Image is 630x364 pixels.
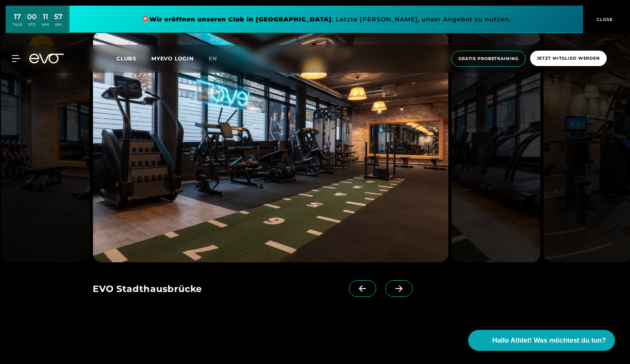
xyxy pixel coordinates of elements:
a: Gratis Probetraining [449,51,528,67]
div: STD [27,22,37,27]
a: MYEVO LOGIN [151,55,194,62]
img: evofitness [93,31,448,262]
div: : [24,12,25,32]
div: MIN [42,22,49,27]
div: 57 [54,11,63,22]
img: evofitness [1,31,90,262]
span: en [209,55,217,62]
span: Gratis Probetraining [458,56,518,62]
div: 00 [27,11,37,22]
a: en [209,54,226,63]
img: evofitness [451,31,540,262]
div: : [39,12,40,32]
div: 17 [12,11,22,22]
div: 11 [42,11,49,22]
span: CLOSE [595,16,613,23]
span: Clubs [116,55,136,62]
span: Hallo Athlet! Was möchtest du tun? [492,335,606,346]
button: Hallo Athlet! Was möchtest du tun? [468,330,615,351]
div: SEK [54,22,63,27]
div: : [51,12,52,32]
div: TAGE [12,22,22,27]
a: Jetzt Mitglied werden [528,51,609,67]
span: Jetzt Mitglied werden [537,55,600,62]
button: CLOSE [583,6,624,33]
a: Clubs [116,55,151,62]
